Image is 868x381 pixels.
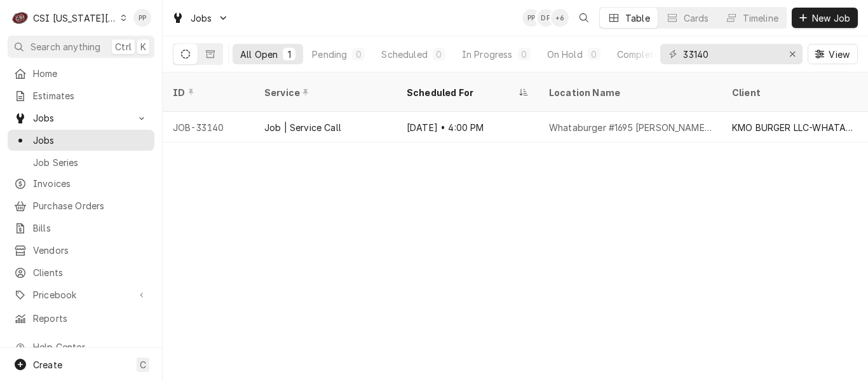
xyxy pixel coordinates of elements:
[8,336,154,357] a: Go to Help Center
[312,48,347,61] div: Pending
[810,11,853,25] span: New Job
[732,121,854,134] div: KMO BURGER LLC-WHATABURGER
[522,9,540,27] div: PP
[808,44,858,64] button: View
[8,262,154,283] a: Clients
[33,266,148,279] span: Clients
[8,85,154,106] a: Estimates
[264,86,384,99] div: Service
[8,240,154,261] a: Vendors
[8,218,154,239] a: Bills
[33,89,148,102] span: Estimates
[33,340,147,354] span: Help Center
[166,8,234,29] a: Go to Jobs
[574,8,594,28] button: Open search
[462,48,513,61] div: In Progress
[435,48,443,61] div: 0
[743,11,778,25] div: Timeline
[33,221,148,235] span: Bills
[11,9,29,27] div: C
[547,48,583,61] div: On Hold
[8,152,154,173] a: Job Series
[33,177,148,190] span: Invoices
[140,358,146,371] span: C
[8,308,154,329] a: Reports
[264,121,341,134] div: Job | Service Call
[407,86,516,99] div: Scheduled For
[285,48,293,61] div: 1
[173,86,241,99] div: ID
[792,8,858,28] button: New Job
[11,9,29,27] div: CSI Kansas City's Avatar
[140,40,146,53] span: K
[625,11,650,25] div: Table
[537,9,555,27] div: David Fannin's Avatar
[33,11,117,25] div: CSI [US_STATE][GEOGRAPHIC_DATA]
[33,312,148,325] span: Reports
[8,36,154,58] button: Search anythingCtrlK
[8,63,154,84] a: Home
[520,48,528,61] div: 0
[381,48,427,61] div: Scheduled
[33,244,148,257] span: Vendors
[33,156,148,169] span: Job Series
[355,48,362,61] div: 0
[33,134,148,147] span: Jobs
[549,86,709,99] div: Location Name
[551,9,569,27] div: + 6
[115,40,132,53] span: Ctrl
[397,112,539,142] div: [DATE] • 4:00 PM
[33,288,129,301] span: Pricebook
[782,44,803,64] button: Erase input
[240,48,278,61] div: All Open
[33,111,129,125] span: Jobs
[537,9,555,27] div: DF
[732,86,851,99] div: Client
[590,48,598,61] div: 0
[133,9,151,27] div: Philip Potter's Avatar
[617,48,665,61] div: Completed
[683,44,778,64] input: Keyword search
[33,199,148,212] span: Purchase Orders
[8,107,154,128] a: Go to Jobs
[33,359,62,370] span: Create
[8,173,154,194] a: Invoices
[8,195,154,216] a: Purchase Orders
[549,121,712,134] div: Whataburger #1695 [PERSON_NAME] Summit
[8,284,154,305] a: Go to Pricebook
[191,11,212,25] span: Jobs
[163,112,254,142] div: JOB-33140
[31,40,100,53] span: Search anything
[522,9,540,27] div: Philip Potter's Avatar
[33,67,148,80] span: Home
[826,48,852,61] span: View
[133,9,151,27] div: PP
[684,11,709,25] div: Cards
[8,130,154,151] a: Jobs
